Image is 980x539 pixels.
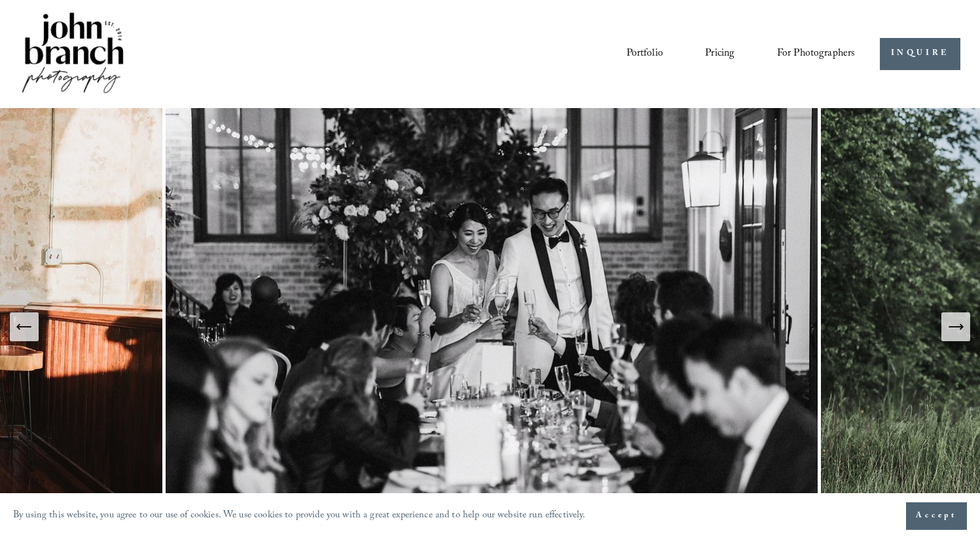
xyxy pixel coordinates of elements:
[626,43,663,65] a: Portfolio
[941,312,970,341] button: Next Slide
[13,507,586,526] p: By using this website, you agree to our use of cookies. We use cookies to provide you with a grea...
[906,502,967,530] button: Accept
[777,43,856,65] a: folder dropdown
[705,43,735,65] a: Pricing
[10,312,39,341] button: Previous Slide
[777,44,856,64] span: For Photographers
[20,10,126,98] img: John Branch IV Photography
[916,510,957,523] span: Accept
[880,38,960,70] a: INQUIRE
